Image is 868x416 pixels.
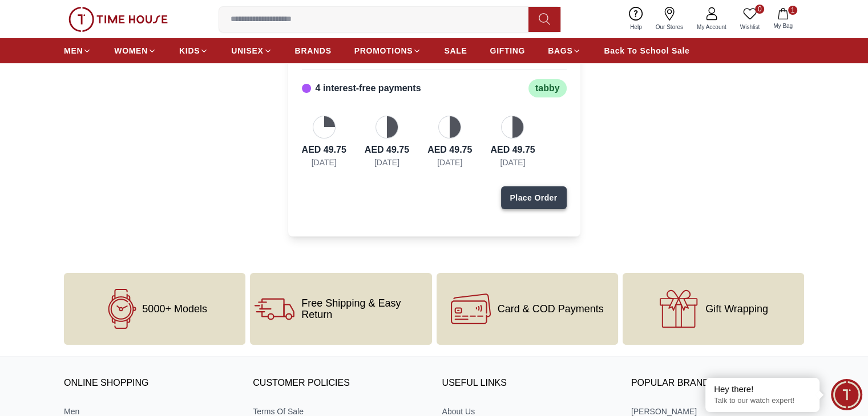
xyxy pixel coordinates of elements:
[142,303,207,315] span: 5000+ Models
[548,45,572,56] span: BAGS
[231,40,272,61] a: UNISEX
[766,6,800,32] button: 1My Bag
[295,45,332,56] span: BRANDS
[528,79,567,97] div: tabby
[179,40,208,61] a: KIDS
[312,157,337,168] div: [DATE]
[365,143,409,157] div: AED 49.75
[374,157,399,168] div: [DATE]
[316,81,421,95] div: 4 interest-free payments
[501,186,567,209] button: Place Order
[498,303,604,315] span: Card & COD Payments
[510,192,558,203] div: Place Order
[631,375,804,392] h3: Popular Brands
[427,143,472,157] div: AED 49.75
[179,45,200,56] span: KIDS
[64,45,83,56] span: MEN
[64,375,237,392] h3: ONLINE SHOPPING
[295,40,332,61] a: BRANDS
[490,40,525,61] a: GIFTING
[714,396,811,406] p: Talk to our watch expert!
[302,143,346,157] div: AED 49.75
[604,45,689,56] span: Back To School Sale
[623,5,649,34] a: Help
[253,375,426,392] h3: CUSTOMER POLICIES
[354,45,413,56] span: PROMOTIONS
[769,22,797,30] span: My Bag
[114,40,156,61] a: WOMEN
[490,45,525,56] span: GIFTING
[442,375,615,392] h3: USEFUL LINKS
[444,40,467,61] a: SALE
[437,157,462,168] div: [DATE]
[490,143,535,157] div: AED 49.75
[705,303,768,315] span: Gift Wrapping
[788,6,797,15] span: 1
[625,23,647,31] span: Help
[649,5,690,34] a: Our Stores
[354,40,422,61] a: PROMOTIONS
[714,384,811,395] div: Hey there!
[500,157,525,168] div: [DATE]
[114,45,148,56] span: WOMEN
[548,40,581,61] a: BAGS
[733,5,766,34] a: 0Wishlist
[692,23,731,31] span: My Account
[64,40,91,61] a: MEN
[444,45,467,56] span: SALE
[604,40,689,61] a: Back To School Sale
[68,7,168,32] img: ...
[831,379,862,410] div: Chat Widget
[301,297,427,320] span: Free Shipping & Easy Return
[736,23,764,31] span: Wishlist
[755,5,764,14] span: 0
[231,45,263,56] span: UNISEX
[651,23,688,31] span: Our Stores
